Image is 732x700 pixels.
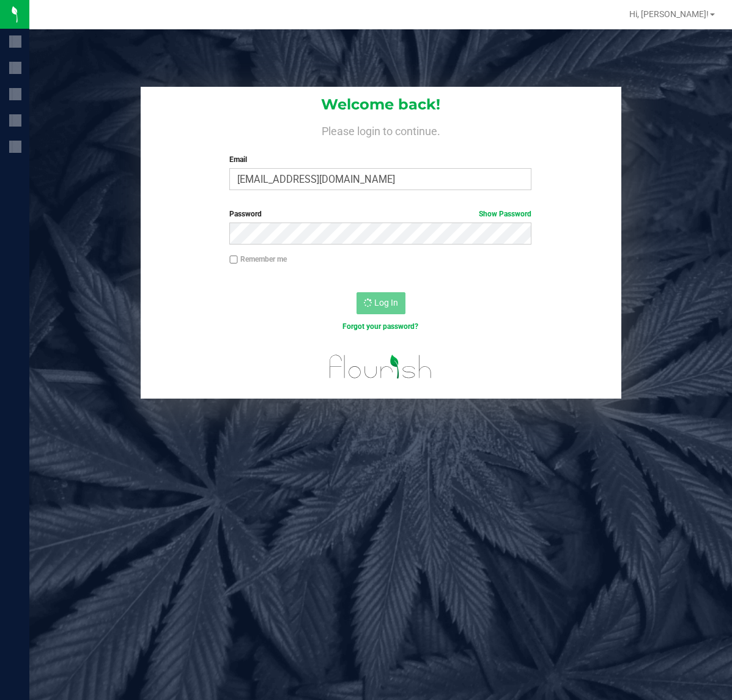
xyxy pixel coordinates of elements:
img: flourish_logo.svg [320,345,441,389]
h1: Welcome back! [141,97,621,112]
input: Remember me [229,256,238,264]
label: Email [229,154,531,165]
span: Password [229,210,262,218]
span: Log In [374,298,398,308]
a: Forgot your password? [342,322,418,331]
label: Remember me [229,254,287,265]
a: Show Password [479,210,531,218]
h4: Please login to continue. [141,122,621,137]
button: Log In [357,292,405,314]
span: Hi, [PERSON_NAME]! [629,9,709,19]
